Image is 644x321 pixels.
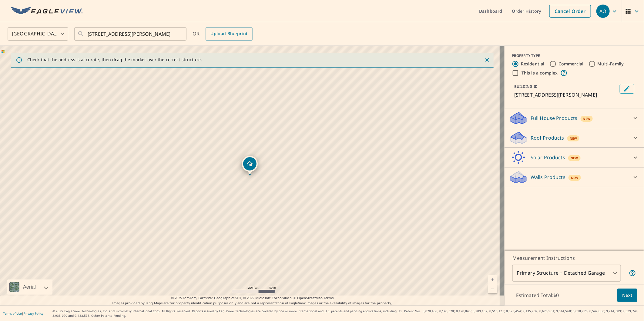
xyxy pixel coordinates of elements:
[514,91,617,98] p: [STREET_ADDRESS][PERSON_NAME]
[24,311,43,316] a: Privacy Policy
[617,289,637,302] button: Next
[27,57,202,62] p: Check that the address is accurate, then drag the marker over the correct structure.
[11,7,82,16] img: EV Logo
[52,309,641,318] p: © 2025 Eagle View Technologies, Inc. and Pictometry International Corp. All Rights Reserved. Repo...
[571,156,578,160] span: New
[171,296,334,301] span: © 2025 TomTom, Earthstar Geographics SIO, © 2025 Microsoft Corporation, ©
[622,292,632,299] span: Next
[483,56,491,64] button: Close
[514,84,538,89] p: BUILDING ID
[512,53,637,58] div: PROPERTY TYPE
[297,296,323,300] a: OpenStreetMap
[629,270,636,277] span: Your report will include the primary structure and a detached garage if one exists.
[88,25,174,42] input: Search by address or latitude-longitude
[7,280,52,295] div: Aerial
[512,265,621,282] div: Primary Structure + Detached Garage
[512,254,636,262] p: Measurement Instructions
[558,61,584,67] label: Commercial
[531,134,564,141] p: Roof Products
[522,70,558,76] label: This is a complex
[193,27,253,41] div: OR
[596,5,610,18] div: AO
[509,170,639,184] div: Walls ProductsNew
[488,275,497,284] a: Current Level 17, Zoom In
[21,280,38,295] div: Aerial
[531,114,578,122] p: Full House Products
[620,84,634,94] button: Edit building 1
[511,289,564,302] p: Estimated Total: $0
[206,27,252,41] a: Upload Blueprint
[242,156,258,175] div: Dropped pin, building 1, Residential property, 56 Oakhurst Rd Matteson, IL 60443
[210,30,247,38] span: Upload Blueprint
[8,25,68,42] div: [GEOGRAPHIC_DATA]
[531,174,565,181] p: Walls Products
[509,150,639,165] div: Solar ProductsNew
[3,311,22,316] a: Terms of Use
[549,5,591,18] a: Cancel Order
[521,61,545,67] label: Residential
[488,284,497,293] a: Current Level 17, Zoom Out
[570,136,577,141] span: New
[509,131,639,145] div: Roof ProductsNew
[583,116,591,121] span: New
[571,175,579,180] span: New
[598,61,624,67] label: Multi-Family
[531,154,565,161] p: Solar Products
[324,296,334,300] a: Terms
[509,111,639,125] div: Full House ProductsNew
[3,312,43,315] p: |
